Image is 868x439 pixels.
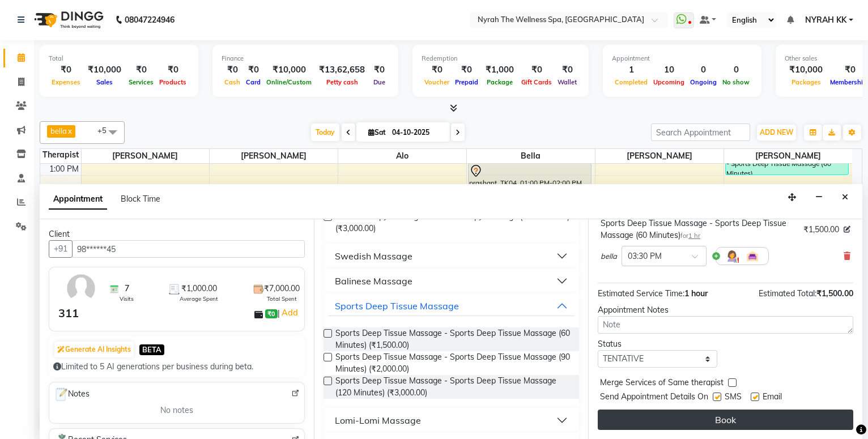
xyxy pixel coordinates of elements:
[601,218,799,241] div: Sports Deep Tissue Massage - Sports Deep Tissue Massage (60 Minutes)
[612,78,650,86] span: Completed
[518,63,555,76] div: ₹0
[598,338,717,350] div: Status
[469,164,591,212] div: prashant, TK04, 01:00 PM-02:00 PM, Sports Deep Tissue Massage - Sports Deep Tissue Massage (60 Mi...
[328,271,575,291] button: Balinese Massage
[50,126,67,135] span: bella
[452,78,481,86] span: Prepaid
[72,240,305,258] input: Search by Name/Mobile/Email/Code
[53,361,300,373] div: Limited to 5 AI generations per business during beta.
[222,63,243,76] div: ₹0
[651,123,750,141] input: Search Appointment
[422,63,452,76] div: ₹0
[328,246,575,266] button: Swedish Massage
[335,274,412,288] div: Balinese Massage
[759,288,816,299] span: Estimated Total:
[54,342,134,357] button: Generate AI Insights
[335,211,570,235] span: Aromatherapy Massage - Aromatherapy Massage (120 Minutes) (₹3,000.00)
[49,63,83,76] div: ₹0
[181,283,217,295] span: ₹1,000.00
[126,63,156,76] div: ₹0
[598,304,853,316] div: Appointment Notes
[389,124,445,141] input: 2025-10-04
[518,78,555,86] span: Gift Cards
[789,78,824,86] span: Packages
[67,126,72,135] a: x
[612,54,752,63] div: Appointment
[47,163,81,175] div: 1:00 PM
[598,410,853,430] button: Book
[328,296,575,316] button: Sports Deep Tissue Massage
[369,63,389,76] div: ₹0
[160,404,193,416] span: No notes
[49,54,189,63] div: Total
[422,78,452,86] span: Voucher
[49,228,305,240] div: Client
[278,306,300,319] span: |
[371,78,388,86] span: Due
[335,299,459,313] div: Sports Deep Tissue Massage
[265,309,277,318] span: ₹0
[243,78,263,86] span: Card
[49,240,73,258] button: +91
[156,63,189,76] div: ₹0
[650,78,687,86] span: Upcoming
[650,63,687,76] div: 10
[452,63,481,76] div: ₹0
[757,125,796,140] button: ADD NEW
[335,414,421,427] div: Lomi-Lomi Massage
[680,232,700,240] small: for
[97,126,115,135] span: +5
[725,391,742,405] span: SMS
[484,78,516,86] span: Package
[598,288,684,299] span: Estimated Service Time:
[724,149,852,163] span: [PERSON_NAME]
[280,306,300,319] a: Add
[263,63,314,76] div: ₹10,000
[365,128,389,137] span: Sat
[29,4,107,36] img: logo
[338,149,466,163] span: alo
[555,78,580,86] span: Wallet
[93,78,116,86] span: Sales
[467,149,595,163] span: bella
[156,78,189,86] span: Products
[49,189,107,210] span: Appointment
[54,387,90,402] span: Notes
[263,78,314,86] span: Online/Custom
[422,54,580,63] div: Redemption
[120,295,134,303] span: Visits
[763,391,782,405] span: Email
[760,128,793,137] span: ADD NEW
[267,295,297,303] span: Total Spent
[210,149,338,163] span: [PERSON_NAME]
[121,194,160,204] span: Block Time
[684,288,708,299] span: 1 hour
[688,232,700,240] span: 1 hr
[335,249,412,263] div: Swedish Massage
[720,78,752,86] span: No show
[243,63,263,76] div: ₹0
[324,78,361,86] span: Petty cash
[139,344,164,355] span: BETA
[58,305,79,322] div: 311
[335,351,570,375] span: Sports Deep Tissue Massage - Sports Deep Tissue Massage (90 Minutes) (₹2,000.00)
[601,251,617,262] span: bella
[222,54,389,63] div: Finance
[328,410,575,431] button: Lomi-Lomi Massage
[746,249,759,263] img: Interior.png
[687,78,720,86] span: Ongoing
[612,63,650,76] div: 1
[595,149,724,163] span: [PERSON_NAME]
[481,63,518,76] div: ₹1,000
[125,283,129,295] span: 7
[837,189,853,206] button: Close
[600,391,708,405] span: Send Appointment Details On
[264,283,300,295] span: ₹7,000.00
[180,295,218,303] span: Average Spent
[49,78,83,86] span: Expenses
[335,375,570,399] span: Sports Deep Tissue Massage - Sports Deep Tissue Massage (120 Minutes) (₹3,000.00)
[335,327,570,351] span: Sports Deep Tissue Massage - Sports Deep Tissue Massage (60 Minutes) (₹1,500.00)
[725,249,739,263] img: Hairdresser.png
[803,224,839,236] span: ₹1,500.00
[720,63,752,76] div: 0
